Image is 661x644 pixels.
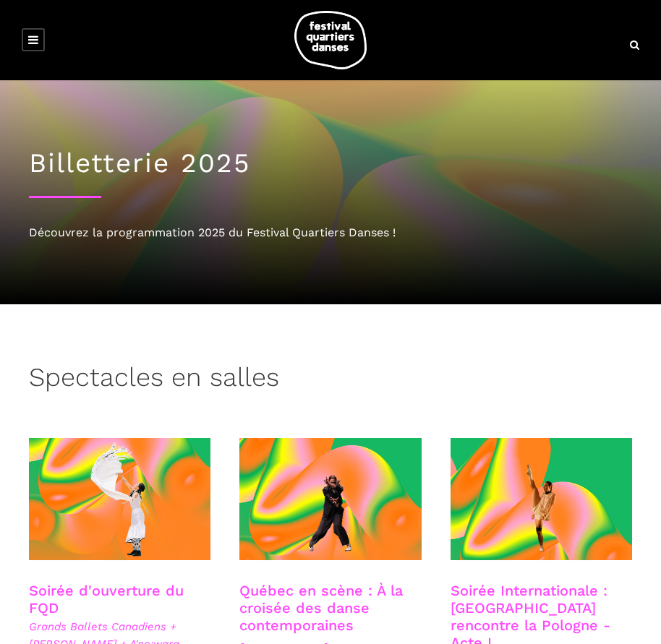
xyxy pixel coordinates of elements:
a: Soirée d'ouverture du FQD [29,582,184,617]
div: Découvrez la programmation 2025 du Festival Quartiers Danses ! [29,223,632,242]
h1: Billetterie 2025 [29,147,632,179]
a: Québec en scène : À la croisée des danse contemporaines [239,582,403,634]
h3: Spectacles en salles [29,362,279,398]
img: logo-fqd-med [294,11,367,69]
